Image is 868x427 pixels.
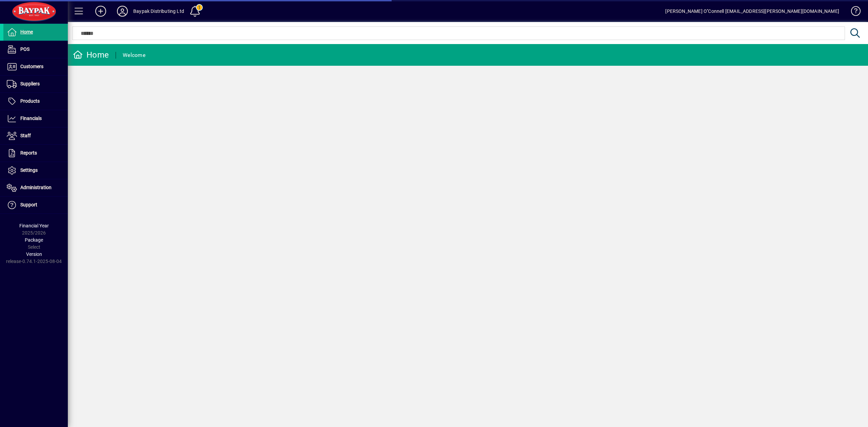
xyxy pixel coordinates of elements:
[3,93,68,110] a: Products
[3,197,68,213] a: Support
[20,150,37,156] span: Reports
[26,251,42,257] span: Version
[3,179,68,196] a: Administration
[3,110,68,127] a: Financials
[20,81,40,86] span: Suppliers
[3,127,68,144] a: Staff
[20,116,42,121] span: Financials
[3,145,68,162] a: Reports
[20,98,40,104] span: Products
[665,6,839,17] div: [PERSON_NAME] O''Connell [EMAIL_ADDRESS][PERSON_NAME][DOMAIN_NAME]
[25,237,43,243] span: Package
[123,50,145,61] div: Welcome
[3,76,68,93] a: Suppliers
[133,6,184,17] div: Baypak Distributing Ltd
[3,58,68,75] a: Customers
[20,133,31,138] span: Staff
[20,202,37,207] span: Support
[112,5,133,17] button: Profile
[846,1,860,23] a: Knowledge Base
[90,5,112,17] button: Add
[20,167,38,173] span: Settings
[73,49,109,60] div: Home
[3,162,68,179] a: Settings
[20,46,29,52] span: POS
[20,64,43,69] span: Customers
[20,29,33,35] span: Home
[20,185,52,190] span: Administration
[19,223,49,228] span: Financial Year
[3,41,68,58] a: POS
